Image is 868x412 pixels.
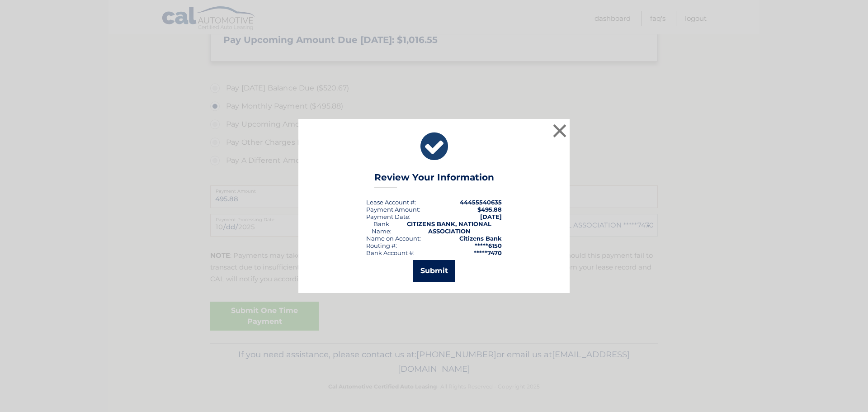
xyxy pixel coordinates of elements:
[407,220,491,235] strong: CITIZENS BANK, NATIONAL ASSOCIATION
[480,213,502,220] span: [DATE]
[366,213,409,220] span: Payment Date
[477,206,502,213] span: $495.88
[459,235,502,242] strong: Citizens Bank
[366,249,415,256] div: Bank Account #:
[366,213,410,220] div: :
[551,122,569,140] button: ×
[366,206,420,213] div: Payment Amount:
[366,242,397,249] div: Routing #:
[460,199,502,206] strong: 44455540635
[366,220,396,235] div: Bank Name:
[366,199,416,206] div: Lease Account #:
[374,172,494,188] h3: Review Your Information
[366,235,421,242] div: Name on Account:
[413,260,455,282] button: Submit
